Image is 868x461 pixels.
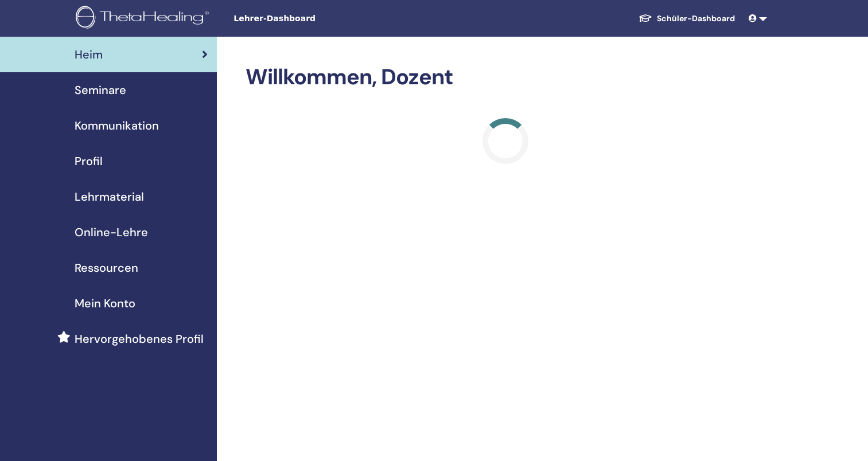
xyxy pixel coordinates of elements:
[75,117,159,134] span: Kommunikation
[246,64,765,91] h2: Willkommen, Dozent
[76,6,213,32] img: logo.png
[75,259,138,276] span: Ressourcen
[75,153,103,170] span: Profil
[75,81,126,99] span: Seminare
[233,13,406,25] span: Lehrer-Dashboard
[75,224,148,241] span: Online-Lehre
[75,188,144,205] span: Lehrmaterial
[629,8,744,29] a: Schüler-Dashboard
[75,46,103,63] span: Heim
[657,13,735,24] font: Schüler-Dashboard
[639,13,652,23] img: graduation-cap-white.svg
[75,330,204,347] span: Hervorgehobenes Profil
[75,295,135,312] span: Mein Konto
